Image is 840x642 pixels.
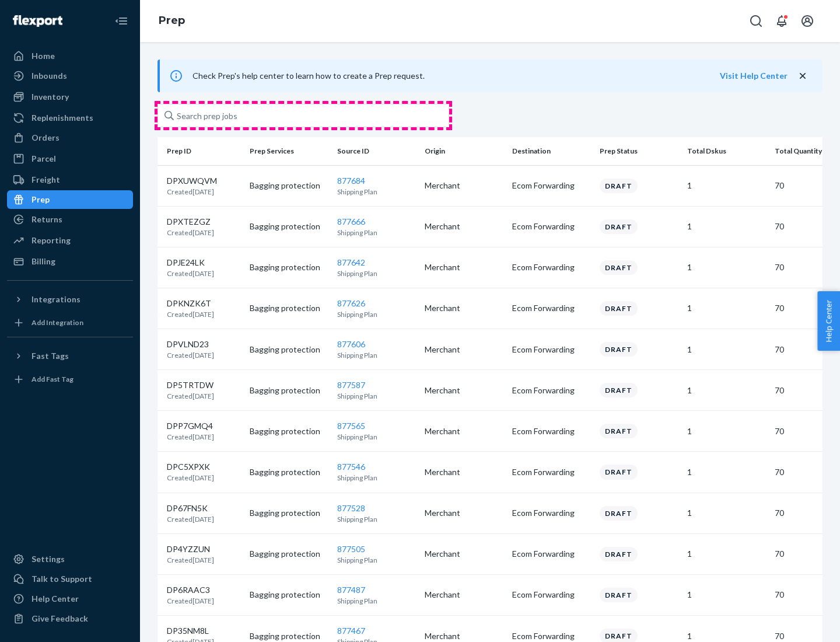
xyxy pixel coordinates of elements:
[337,555,415,565] p: Shipping Plan
[512,507,590,519] p: Ecom Forwarding
[167,514,214,524] p: Created [DATE]
[600,342,638,357] div: Draft
[337,268,415,278] p: Shipping Plan
[595,137,682,165] th: Prep Status
[425,221,503,232] p: Merchant
[167,187,217,197] p: Created [DATE]
[167,473,214,483] p: Created [DATE]
[425,630,503,642] p: Merchant
[682,137,770,165] th: Total Dskus
[687,344,765,355] p: 1
[110,9,133,33] button: Close Navigation
[167,350,214,360] p: Created [DATE]
[512,630,590,642] p: Ecom Forwarding
[687,302,765,314] p: 1
[250,385,328,396] p: Bagging protection
[687,466,765,478] p: 1
[512,180,590,191] p: Ecom Forwarding
[7,128,133,147] a: Orders
[32,70,67,82] div: Inbounds
[7,252,133,271] a: Billing
[7,210,133,229] a: Returns
[770,9,793,33] button: Open notifications
[149,4,194,38] ol: breadcrumbs
[744,9,768,33] button: Open Search Box
[600,260,638,275] div: Draft
[600,506,638,521] div: Draft
[600,465,638,479] div: Draft
[167,228,214,238] p: Created [DATE]
[167,432,214,442] p: Created [DATE]
[7,149,133,168] a: Parcel
[817,291,840,351] button: Help Center
[337,626,365,636] a: 877467
[337,350,415,360] p: Shipping Plan
[159,14,185,27] a: Prep
[250,302,328,314] p: Bagging protection
[32,350,69,362] div: Fast Tags
[687,180,765,191] p: 1
[687,507,765,519] p: 1
[337,298,365,308] a: 877626
[32,91,69,103] div: Inventory
[337,217,365,226] a: 877666
[425,548,503,560] p: Merchant
[7,589,133,608] a: Help Center
[7,47,133,65] a: Home
[600,301,638,316] div: Draft
[512,221,590,232] p: Ecom Forwarding
[337,309,415,319] p: Shipping Plan
[512,548,590,560] p: Ecom Forwarding
[337,228,415,238] p: Shipping Plan
[7,88,133,106] a: Inventory
[250,548,328,560] p: Bagging protection
[167,543,214,555] p: DP4YZZUN
[250,466,328,478] p: Bagging protection
[600,547,638,561] div: Draft
[796,9,819,33] button: Open account menu
[250,261,328,273] p: Bagging protection
[687,589,765,601] p: 1
[167,298,214,309] p: DPKNZK6T
[167,420,214,432] p: DPP7GMQ4
[7,170,133,189] a: Freight
[600,424,638,438] div: Draft
[167,216,214,228] p: DPXTEZGZ
[337,514,415,524] p: Shipping Plan
[32,132,60,144] div: Orders
[337,176,365,186] a: 877684
[425,261,503,273] p: Merchant
[7,109,133,127] a: Replenishments
[32,153,56,165] div: Parcel
[512,466,590,478] p: Ecom Forwarding
[512,589,590,601] p: Ecom Forwarding
[32,112,93,124] div: Replenishments
[512,385,590,396] p: Ecom Forwarding
[337,585,365,595] a: 877487
[337,462,365,472] a: 877546
[600,588,638,602] div: Draft
[167,584,214,596] p: DP6RAAC3
[425,466,503,478] p: Merchant
[7,370,133,389] a: Add Fast Tag
[600,219,638,234] div: Draft
[32,235,71,246] div: Reporting
[157,104,449,127] input: Search prep jobs
[7,231,133,250] a: Reporting
[332,137,420,165] th: Source ID
[425,385,503,396] p: Merchant
[32,374,73,384] div: Add Fast Tag
[250,425,328,437] p: Bagging protection
[797,70,808,82] button: close
[192,71,425,81] span: Check Prep's help center to learn how to create a Prep request.
[32,317,83,327] div: Add Integration
[167,309,214,319] p: Created [DATE]
[250,589,328,601] p: Bagging protection
[167,503,214,514] p: DP67FN5K
[7,190,133,209] a: Prep
[337,187,415,197] p: Shipping Plan
[167,379,214,391] p: DP5TRTDW
[512,302,590,314] p: Ecom Forwarding
[508,137,595,165] th: Destination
